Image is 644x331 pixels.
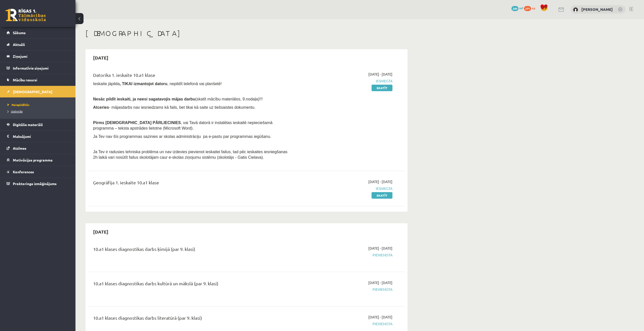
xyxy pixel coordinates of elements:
h2: [DATE] [88,52,113,64]
div: 10.a1 klases diagnostikas darbs ķīmijā (par 9. klasi) [93,246,290,255]
span: Pievienota [298,321,392,326]
legend: Ziņojumi [13,50,69,62]
div: Ģeogrāfija 1. ieskaite 10.a1 klase [93,179,290,188]
span: Ja Tev nav šīs programmas sazinies ar skolas administrāciju pa e-pastu par programmas iegūšanu. [93,134,271,139]
a: Atzīmes [7,142,69,154]
span: Proktoringa izmēģinājums [13,181,57,186]
span: Iesniegta [298,186,392,191]
span: [DATE] - [DATE] [368,314,392,320]
a: Konferences [7,166,69,178]
span: 271 [524,6,531,11]
span: [DATE] - [DATE] [368,246,392,251]
span: Ieskaite jāpilda , nepildīt telefonā vai planšetē! [93,82,222,86]
span: Atzīmes [13,146,26,150]
a: Aktuāli [7,39,69,50]
span: Pievienota [298,252,392,258]
span: Digitālie materiāli [13,122,43,127]
span: Neizpildītās [8,103,29,107]
span: Izlabotās [8,109,23,113]
a: Rīgas 1. Tālmācības vidusskola [6,9,46,21]
span: Aktuāli [13,42,25,47]
a: Informatīvie ziņojumi [7,62,69,74]
a: Digitālie materiāli [7,119,69,130]
span: [DEMOGRAPHIC_DATA] [13,89,52,94]
div: Datorika 1. ieskaite 10.a1 klase [93,72,290,81]
span: Sākums [13,30,26,35]
a: 271 xp [524,6,538,10]
span: [DATE] - [DATE] [368,72,392,77]
b: , TIKAI izmantojot datoru [120,82,167,86]
h1: [DEMOGRAPHIC_DATA] [86,29,408,38]
a: Izlabotās [8,109,70,114]
a: Motivācijas programma [7,154,69,166]
span: - mājasdarbs nav iesniedzams kā fails, bet tikai kā saite uz tiešsaistes dokumentu. [93,105,256,109]
img: Klāvs Krūziņš [573,7,578,12]
a: Skatīt [372,192,392,199]
div: 10.a1 klases diagnostikas darbs kultūrā un mākslā (par 9. klasi) [93,280,290,289]
b: Atceries [93,105,109,109]
span: [DATE] - [DATE] [368,179,392,184]
div: 10.a1 klases diagnostikas darbs literatūrā (par 9. klasi) [93,314,290,324]
span: , vai Tavā datorā ir instalētas ieskaitē nepieciešamā programma – teksta apstrādes lietotne (Micr... [93,121,272,130]
a: Skatīt [372,85,392,91]
a: [DEMOGRAPHIC_DATA] [7,86,69,97]
span: Konferences [13,170,34,174]
a: Maksājumi [7,131,69,142]
legend: Informatīvie ziņojumi [13,62,69,74]
a: Neizpildītās [8,102,70,107]
span: [DATE] - [DATE] [368,280,392,285]
span: xp [532,6,535,10]
a: [PERSON_NAME] [581,7,613,12]
span: Ja Tev ir radusies tehniska problēma un nav izdevies pievienot ieskaitei failus, tad pēc ieskaite... [93,150,288,159]
a: Proktoringa izmēģinājums [7,178,69,189]
h2: [DATE] [88,226,113,238]
span: Nesāc pildīt ieskaiti, ja neesi sagatavojis mājas darbu [93,97,195,101]
span: Motivācijas programma [13,158,53,162]
span: Mācību resursi [13,78,37,82]
a: 249 mP [511,6,523,10]
span: mP [519,6,523,10]
span: Iesniegta [298,78,392,84]
a: Sākums [7,27,69,38]
span: (skatīt mācību materiālos, 9.nodaļa)!!! [195,97,263,101]
legend: Maksājumi [13,131,69,142]
span: Pievienota [298,287,392,292]
span: Pirms [DEMOGRAPHIC_DATA] PĀRLIECINIES [93,121,181,125]
a: Mācību resursi [7,74,69,86]
span: 249 [511,6,518,11]
a: Ziņojumi [7,50,69,62]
